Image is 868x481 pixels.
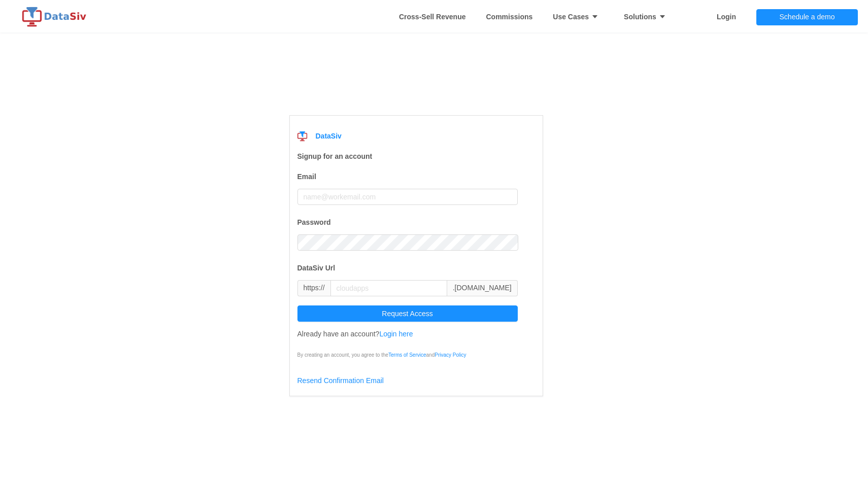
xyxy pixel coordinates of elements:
[297,189,518,205] input: name@workemail.com
[297,218,331,226] strong: Password
[316,132,342,140] strong: DataSiv
[297,280,330,296] span: https://
[717,2,736,32] a: Login
[486,2,532,32] a: Commissions
[297,352,466,358] span: By creating an account, you agree to the and
[297,330,413,338] span: Already have an account?
[553,13,604,21] strong: Use Cases
[20,7,91,27] img: logo
[388,352,426,358] a: Terms of Service
[656,13,666,20] i: icon: caret-down
[297,264,336,272] strong: DataSiv Url
[379,330,413,338] a: Login here
[589,13,598,20] i: icon: caret-down
[330,280,447,296] input: cloudapps
[435,352,466,358] a: Privacy Policy
[297,305,518,322] button: Request Access
[447,280,518,296] span: .[DOMAIN_NAME]
[756,9,858,25] button: Schedule a demo
[297,131,308,142] img: logo
[297,173,316,181] strong: Email
[399,2,466,32] a: Whitespace
[297,376,384,385] a: Resend Confirmation Email
[624,13,671,21] strong: Solutions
